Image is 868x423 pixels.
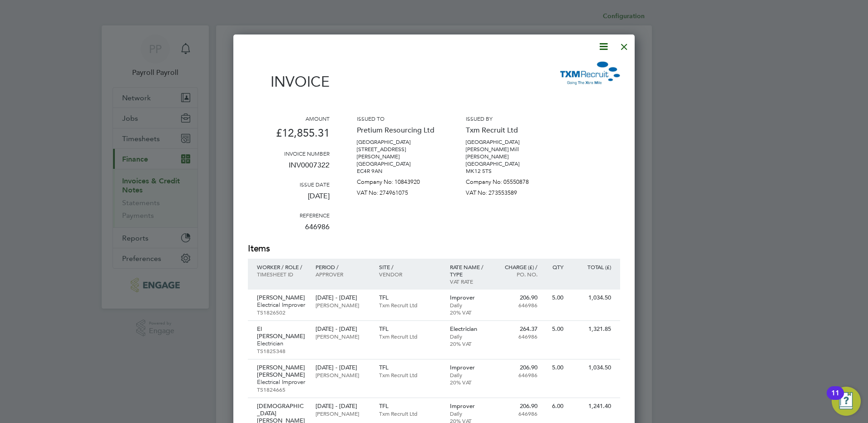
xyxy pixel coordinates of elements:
[357,122,439,138] p: Pretium Resourcing Ltd
[248,115,330,122] h3: Amount
[379,325,441,333] p: TFL
[248,219,330,242] p: 646986
[450,301,489,309] p: Daily
[572,325,611,333] p: 1,321.85
[316,325,370,333] p: [DATE] - [DATE]
[572,403,611,410] p: 1,241.40
[547,294,563,301] p: 5.00
[316,263,370,271] p: Period /
[316,403,370,410] p: [DATE] - [DATE]
[379,403,441,410] p: TFL
[257,263,306,271] p: Worker / Role /
[466,122,547,138] p: Txm Recruit Ltd
[450,371,489,379] p: Daily
[357,167,439,175] p: EC4R 9AN
[466,138,547,146] p: [GEOGRAPHIC_DATA]
[257,340,306,347] p: Electrician
[379,371,441,379] p: Txm Recruit Ltd
[498,333,538,340] p: 646986
[547,325,563,333] p: 5.00
[450,364,489,371] p: Improver
[257,386,306,393] p: TS1824665
[466,186,547,197] p: VAT No: 273553589
[316,371,370,379] p: [PERSON_NAME]
[572,294,611,301] p: 1,034.50
[257,271,306,278] p: Timesheet ID
[248,157,330,181] p: INV0007322
[248,122,330,150] p: £12,855.31
[248,73,330,90] h1: Invoice
[498,301,538,309] p: 646986
[450,263,489,278] p: Rate name / type
[466,167,547,175] p: MK12 5TS
[466,115,547,122] h3: Issued by
[316,410,370,417] p: [PERSON_NAME]
[498,325,538,333] p: 264.37
[547,403,563,410] p: 6.00
[450,333,489,340] p: Daily
[450,340,489,347] p: 20% VAT
[379,263,441,271] p: Site /
[466,175,547,186] p: Company No: 05550878
[498,271,538,278] p: Po. No.
[357,115,439,122] h3: Issued to
[316,364,370,371] p: [DATE] - [DATE]
[257,364,306,379] p: [PERSON_NAME] [PERSON_NAME]
[316,333,370,340] p: [PERSON_NAME]
[832,387,861,416] button: Open Resource Center, 11 new notifications
[547,364,563,371] p: 5.00
[248,242,620,255] h2: Items
[316,294,370,301] p: [DATE] - [DATE]
[450,403,489,410] p: Improver
[257,301,306,309] p: Electrical Improver
[379,364,441,371] p: TFL
[379,301,441,309] p: Txm Recruit Ltd
[450,379,489,386] p: 20% VAT
[450,294,489,301] p: Improver
[498,403,538,410] p: 206.90
[450,325,489,333] p: Electrician
[316,301,370,309] p: [PERSON_NAME]
[572,364,611,371] p: 1,034.50
[357,146,439,160] p: [STREET_ADDRESS][PERSON_NAME]
[248,181,330,188] h3: Issue date
[257,325,306,340] p: El [PERSON_NAME]
[379,410,441,417] p: Txm Recruit Ltd
[357,186,439,197] p: VAT No: 274961075
[466,153,547,167] p: [PERSON_NAME][GEOGRAPHIC_DATA]
[450,278,489,285] p: VAT rate
[498,364,538,371] p: 206.90
[357,160,439,167] p: [GEOGRAPHIC_DATA]
[248,211,330,219] h3: Reference
[257,347,306,354] p: TS1825348
[498,371,538,379] p: 646986
[379,333,441,340] p: Txm Recruit Ltd
[357,175,439,186] p: Company No: 10843920
[498,263,538,271] p: Charge (£) /
[379,271,441,278] p: Vendor
[316,271,370,278] p: Approver
[831,393,839,405] div: 11
[560,59,620,87] img: txmrecruit-logo-remittance.png
[498,410,538,417] p: 646986
[257,309,306,316] p: TS1826502
[248,150,330,157] h3: Invoice number
[257,379,306,386] p: Electrical Improver
[498,294,538,301] p: 206.90
[257,294,306,301] p: [PERSON_NAME]
[572,263,611,271] p: Total (£)
[450,410,489,417] p: Daily
[466,146,547,153] p: [PERSON_NAME] Mill
[248,188,330,211] p: [DATE]
[357,138,439,146] p: [GEOGRAPHIC_DATA]
[379,294,441,301] p: TFL
[450,309,489,316] p: 20% VAT
[547,263,563,271] p: QTY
